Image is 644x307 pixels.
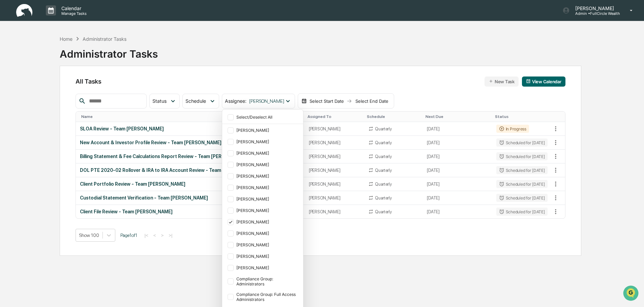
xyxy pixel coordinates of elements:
[60,42,158,60] div: Administrator Tasks
[236,292,299,302] div: Compliance Group: Full Access Administrators
[56,11,90,16] p: Manage Tasks
[56,85,84,92] span: Attestations
[236,231,299,236] div: [PERSON_NAME]
[423,205,492,218] td: [DATE]
[236,276,299,286] div: Compliance Group: Administrators
[76,78,101,85] span: All Tasks
[375,140,392,145] div: Quarterly
[185,98,206,104] span: Schedule
[496,125,529,133] div: In Progress
[375,154,392,159] div: Quarterly
[308,114,361,119] div: Toggle SortBy
[16,4,32,17] img: logo
[225,98,246,104] span: Assignee :
[249,98,284,104] span: [PERSON_NAME]
[301,98,307,104] img: calendar
[236,254,299,259] div: [PERSON_NAME]
[236,174,299,179] div: [PERSON_NAME]
[13,85,43,92] span: Preclearance
[309,182,360,187] div: [PERSON_NAME]
[18,31,111,38] input: Clear
[236,208,299,213] div: [PERSON_NAME]
[570,11,620,16] p: Admin • FullCircle Wealth
[423,136,492,150] td: [DATE]
[375,209,392,214] div: Quarterly
[622,285,641,303] iframe: Open customer support
[375,126,392,131] div: Quarterly
[80,181,300,187] div: Client Portfolio Review - Team [PERSON_NAME]
[167,233,174,238] button: >|
[4,95,45,107] a: 🔎Data Lookup
[496,139,548,147] div: Scheduled for [DATE]
[4,82,46,94] a: 🖐️Preclearance
[236,185,299,190] div: [PERSON_NAME]
[426,114,489,119] div: Toggle SortBy
[81,114,302,119] div: Toggle SortBy
[495,114,549,119] div: Toggle SortBy
[353,98,390,104] div: Select End Date
[375,195,392,201] div: Quarterly
[236,196,299,202] div: [PERSON_NAME]
[80,195,300,201] div: Custodial Statement Verification - Team [PERSON_NAME]
[367,114,420,119] div: Toggle SortBy
[236,139,299,144] div: [PERSON_NAME]
[309,154,360,159] div: [PERSON_NAME]
[522,76,565,87] button: View Calendar
[496,208,548,216] div: Scheduled for [DATE]
[48,114,82,119] a: Powered byPylon
[423,163,492,177] td: [DATE]
[67,114,82,119] span: Pylon
[115,54,123,62] button: Start new chat
[80,126,300,131] div: SLOA Review - Team [PERSON_NAME]
[526,79,531,84] img: calendar
[236,162,299,167] div: [PERSON_NAME]
[159,233,166,238] button: >
[236,115,299,120] div: Select/Deselect All
[13,98,42,104] span: Data Lookup
[309,126,360,131] div: [PERSON_NAME]
[309,168,360,173] div: [PERSON_NAME]
[236,219,299,224] div: [PERSON_NAME]
[151,233,158,238] button: <
[570,5,620,11] p: [PERSON_NAME]
[46,82,86,94] a: 🗄️Attestations
[7,86,12,91] div: 🖐️
[309,195,360,201] div: [PERSON_NAME]
[485,76,519,87] button: New Task
[375,168,392,173] div: Quarterly
[423,177,492,191] td: [DATE]
[423,150,492,163] td: [DATE]
[23,52,111,58] div: Start new chat
[80,167,300,173] div: DOL PTE 2020-02 Rollover & IRA to IRA Account Review - Team [PERSON_NAME]
[236,151,299,156] div: [PERSON_NAME]
[56,5,90,11] p: Calendar
[236,128,299,133] div: [PERSON_NAME]
[309,140,360,145] div: [PERSON_NAME]
[496,194,548,202] div: Scheduled for [DATE]
[23,58,85,64] div: We're available if you need us!
[120,233,137,238] span: Page 1 of 1
[347,98,352,104] img: arrow right
[375,182,392,187] div: Quarterly
[83,36,126,42] div: Administrator Tasks
[496,166,548,174] div: Scheduled for [DATE]
[236,242,299,247] div: [PERSON_NAME]
[236,265,299,270] div: [PERSON_NAME]
[423,122,492,136] td: [DATE]
[142,233,150,238] button: |<
[423,191,492,205] td: [DATE]
[308,98,345,104] div: Select Start Date
[496,152,548,160] div: Scheduled for [DATE]
[80,209,300,214] div: Client File Review - Team [PERSON_NAME]
[60,36,72,42] div: Home
[49,86,54,91] div: 🗄️
[7,98,12,104] div: 🔎
[309,209,360,214] div: [PERSON_NAME]
[152,98,167,104] span: Status
[80,140,300,145] div: New Account & Investor Profile Review - Team [PERSON_NAME]
[80,154,300,159] div: Billing Statement & Fee Calculations Report Review - Team [PERSON_NAME]
[552,114,565,119] div: Toggle SortBy
[7,52,19,64] img: 1746055101610-c473b297-6a78-478c-a979-82029cc54cd1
